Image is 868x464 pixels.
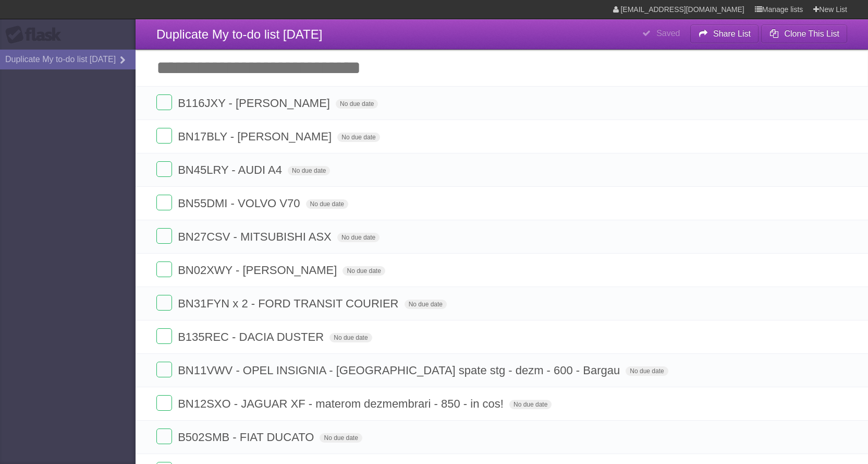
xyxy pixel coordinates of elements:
span: BN27CSV - MITSUBISHI ASX [178,230,334,243]
span: B502SMB - FIAT DUCATO [178,431,316,444]
span: No due date [336,99,378,109]
div: Flask [5,26,68,44]
label: Done [156,395,172,411]
span: No due date [329,333,372,342]
label: Done [156,94,172,110]
span: No due date [626,366,668,376]
span: B116JXY - [PERSON_NAME] [178,97,333,110]
span: BN17BLY - [PERSON_NAME] [178,130,334,143]
span: No due date [509,400,552,409]
span: No due date [405,300,447,309]
span: No due date [337,133,380,142]
span: No due date [288,166,330,175]
label: Done [156,328,172,344]
span: No due date [306,199,348,209]
span: BN55DMI - VOLVO V70 [178,197,302,210]
label: Done [156,128,172,144]
span: BN02XWY - [PERSON_NAME] [178,264,339,277]
span: No due date [343,266,385,276]
b: Saved [656,29,680,38]
b: Clone This List [784,29,839,38]
label: Done [156,295,172,311]
span: B135REC - DACIA DUSTER [178,330,326,343]
label: Done [156,195,172,210]
span: BN12SXO - JAGUAR XF - materom dezmembrari - 850 - in cos! [178,397,506,410]
label: Done [156,161,172,177]
label: Done [156,429,172,444]
label: Done [156,228,172,244]
span: Duplicate My to-do list [DATE] [156,27,322,41]
b: Share List [713,29,751,38]
span: BN11VWV - OPEL INSIGNIA - [GEOGRAPHIC_DATA] spate stg - dezm - 600 - Bargau [178,364,622,377]
span: BN45LRY - AUDI A4 [178,163,285,176]
button: Clone This List [761,25,847,43]
label: Done [156,362,172,377]
span: BN31FYN x 2 - FORD TRANSIT COURIER [178,297,401,310]
span: No due date [337,233,380,242]
label: Done [156,261,172,277]
span: No due date [320,433,362,443]
button: Share List [690,25,759,43]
